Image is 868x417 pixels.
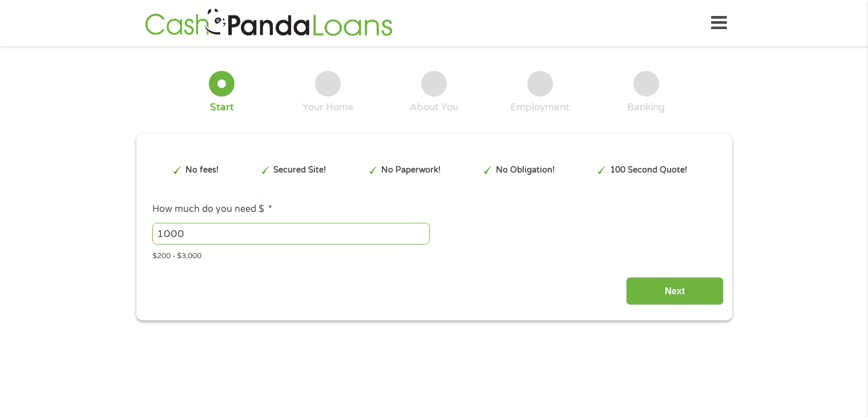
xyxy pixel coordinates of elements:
img: GetLoanNow Logo [142,7,396,39]
label: How much do you need $ [152,203,272,215]
p: Secured Site! [273,164,326,177]
div: Banking [627,101,665,114]
div: $200 - $3,000 [152,247,715,262]
p: 100 Second Quote! [610,164,687,177]
input: Next [626,277,724,305]
div: Employment [510,101,570,114]
p: No Obligation! [496,164,555,177]
div: Your Home [302,101,354,114]
div: About You [410,101,458,114]
div: Start [210,101,234,114]
p: No Paperwork! [381,164,441,177]
p: No fees! [185,164,219,177]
